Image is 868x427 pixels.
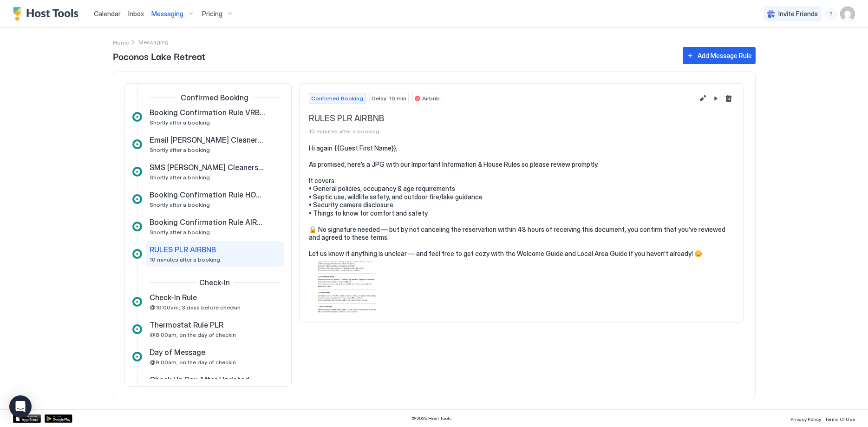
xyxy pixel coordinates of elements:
[411,415,452,421] span: © 2025 Host Tools
[698,51,752,60] div: Add Message Rule
[150,108,265,117] span: Booking Confirmation Rule VRBO
[683,47,756,64] button: Add Message Rule
[790,414,821,423] a: Privacy Policy
[150,320,223,329] span: Thermostat Rule PLR
[697,93,708,104] button: Edit message rule
[150,304,241,311] span: @10:00am, 3 days before checkin
[113,39,129,46] span: Home
[151,10,183,18] span: Messaging
[150,190,265,199] span: Booking Confirmation Rule HOUFY
[150,146,210,153] span: Shortly after a booking
[113,37,129,47] a: Home
[825,414,855,423] a: Terms Of Use
[113,37,129,47] div: Breadcrumb
[150,135,265,145] span: Email [PERSON_NAME] Cleaners New Booking Rule
[311,94,363,103] span: Confirmed Booking
[840,7,855,21] div: User profile
[309,113,693,124] span: RULES PLR AIRBNB
[150,119,210,126] span: Shortly after a booking
[150,229,210,236] span: Shortly after a booking
[150,163,265,172] span: SMS [PERSON_NAME] Cleaners New Booking Rule
[150,359,236,366] span: @9:00am, on the day of checkin
[128,10,144,18] span: Inbox
[150,201,210,208] span: Shortly after a booking
[723,93,734,104] button: Delete message rule
[710,93,721,104] button: Pause Message Rule
[150,256,220,263] span: 10 minutes after a booking
[778,10,818,18] span: Invite Friends
[309,262,385,313] div: View image
[94,10,121,18] span: Calendar
[309,128,693,135] span: 10 minutes after a booking
[9,395,32,418] div: Open Intercom Messenger
[150,217,265,227] span: Booking Confirmation Rule AIRBNB
[150,245,216,254] span: RULES PLR AIRBNB
[372,94,406,103] span: Delay: 10 min
[309,144,734,258] pre: Hi again {{Guest First Name}}, As promised, here’s a JPG with our Important Information & House R...
[113,49,673,63] span: Poconos Lake Retreat
[45,414,72,423] a: Google Play Store
[150,348,205,357] span: Day of Message
[150,375,249,384] span: Check Up Day After Updated
[94,9,121,19] a: Calendar
[202,10,222,18] span: Pricing
[181,93,248,102] span: Confirmed Booking
[199,278,230,287] span: Check-In
[422,94,440,103] span: Airbnb
[150,331,236,338] span: @8:00am, on the day of checkin
[790,416,821,422] span: Privacy Policy
[128,9,144,19] a: Inbox
[13,414,41,423] a: App Store
[138,39,169,46] span: Breadcrumb
[825,416,855,422] span: Terms Of Use
[150,174,210,181] span: Shortly after a booking
[13,7,83,21] a: Host Tools Logo
[825,8,836,20] div: menu
[150,293,197,302] span: Check-In Rule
